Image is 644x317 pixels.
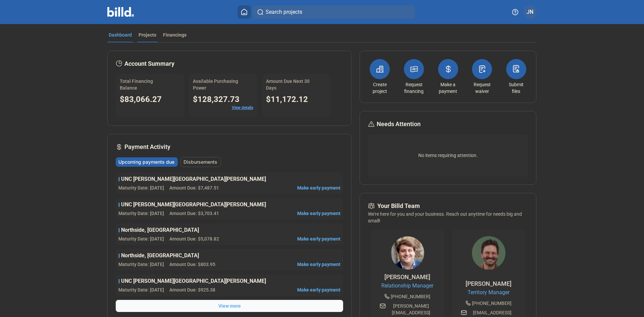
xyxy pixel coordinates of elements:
[384,273,430,280] span: [PERSON_NAME]
[472,236,505,270] img: Territory Manager
[391,236,424,270] img: Relationship Manager
[297,235,340,242] span: Make early payment
[118,184,164,191] span: Maturity Date: [DATE]
[377,119,421,129] span: Needs Attention
[121,226,199,234] span: Northside, [GEOGRAPHIC_DATA]
[527,8,533,16] span: JN
[163,32,186,38] div: Financings
[169,210,219,217] span: Amount Due: $3,703.41
[169,184,219,191] span: Amount Due: $7,487.51
[169,286,215,293] span: Amount Due: $925.38
[169,261,215,268] span: Amount Due: $803.95
[118,286,164,293] span: Maturity Date: [DATE]
[121,201,266,209] span: UNC [PERSON_NAME][GEOGRAPHIC_DATA][PERSON_NAME]
[121,277,266,285] span: UNC [PERSON_NAME][GEOGRAPHIC_DATA][PERSON_NAME]
[468,288,509,297] span: Territory Manager
[297,286,340,293] span: Make early payment
[470,81,494,95] a: Request waiver
[124,59,174,68] span: Account Summary
[377,201,420,211] span: Your Billd Team
[266,95,308,104] span: $11,172.12
[139,32,156,38] div: Projects
[169,235,219,242] span: Amount Due: $5,078.82
[121,175,266,183] span: UNC [PERSON_NAME][GEOGRAPHIC_DATA][PERSON_NAME]
[368,211,522,223] span: We're here for you and your business. Reach out anytime for needs big and small!
[120,78,153,91] span: Total Financing Balance
[381,282,433,290] span: Relationship Manager
[436,81,460,95] a: Make a payment
[109,32,132,38] div: Dashboard
[118,210,164,217] span: Maturity Date: [DATE]
[472,300,512,307] span: [PHONE_NUMBER]
[402,81,426,95] a: Request financing
[193,78,238,91] span: Available Purchasing Power
[124,142,170,152] span: Payment Activity
[466,280,512,287] span: [PERSON_NAME]
[266,8,302,16] span: Search projects
[504,81,528,95] a: Submit files
[297,210,340,217] span: Make early payment
[118,159,174,165] span: Upcoming payments due
[107,7,134,17] img: Billd Company Logo
[193,95,239,104] span: $128,327.73
[121,252,199,260] span: Northside, [GEOGRAPHIC_DATA]
[297,261,340,268] span: Make early payment
[368,81,391,95] a: Create project
[118,235,164,242] span: Maturity Date: [DATE]
[120,95,162,104] span: $83,066.27
[232,105,253,110] a: View details
[391,293,430,300] span: [PHONE_NUMBER]
[183,159,217,165] span: Disbursements
[297,184,340,191] span: Make early payment
[266,78,310,91] span: Amount Due Next 30 Days
[371,152,525,159] span: No items requiring attention.
[218,303,241,309] span: View more
[118,261,164,268] span: Maturity Date: [DATE]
